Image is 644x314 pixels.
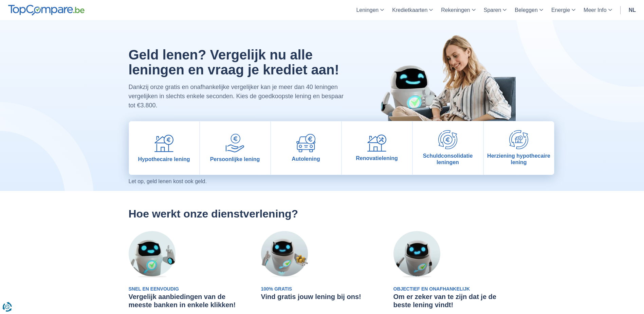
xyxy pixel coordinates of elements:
span: Herziening hypothecaire lening [486,153,551,165]
img: Herziening hypothecaire lening [509,130,528,149]
img: Renovatielening [367,135,386,152]
img: 100% gratis [261,231,308,278]
span: Renovatielening [356,155,398,161]
a: Autolening [271,121,341,175]
span: Schuldconsolidatie leningen [416,153,480,165]
img: Objectief en onafhankelijk [393,231,440,278]
img: Hypothecaire lening [154,134,173,153]
a: Herziening hypothecaire lening [484,121,554,175]
span: 100% gratis [261,286,292,292]
img: Schuldconsolidatie leningen [438,130,457,149]
h1: Geld lenen? Vergelijk nu alle leningen en vraag je krediet aan! [129,47,350,77]
a: Schuldconsolidatie leningen [413,121,483,175]
h2: Hoe werkt onze dienstverlening? [129,207,516,220]
a: Persoonlijke lening [200,121,270,175]
img: image-hero [366,20,516,151]
h3: Om er zeker van te zijn dat je de beste lening vindt! [393,293,516,309]
img: Snel en eenvoudig [129,231,176,278]
h3: Vind gratis jouw lening bij ons! [261,293,383,301]
img: Persoonlijke lening [225,134,244,153]
span: Hypothecaire lening [138,156,190,162]
span: Snel en eenvoudig [129,286,179,292]
span: Autolening [292,156,320,162]
span: Persoonlijke lening [210,156,260,162]
img: Autolening [296,134,315,152]
p: Dankzij onze gratis en onafhankelijke vergelijker kan je meer dan 40 leningen vergelijken in slec... [129,83,350,110]
span: Objectief en onafhankelijk [393,286,470,292]
a: Hypothecaire lening [129,121,199,175]
img: TopCompare [8,5,85,16]
h3: Vergelijk aanbiedingen van de meeste banken in enkele klikken! [129,293,251,309]
a: Renovatielening [342,121,412,175]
